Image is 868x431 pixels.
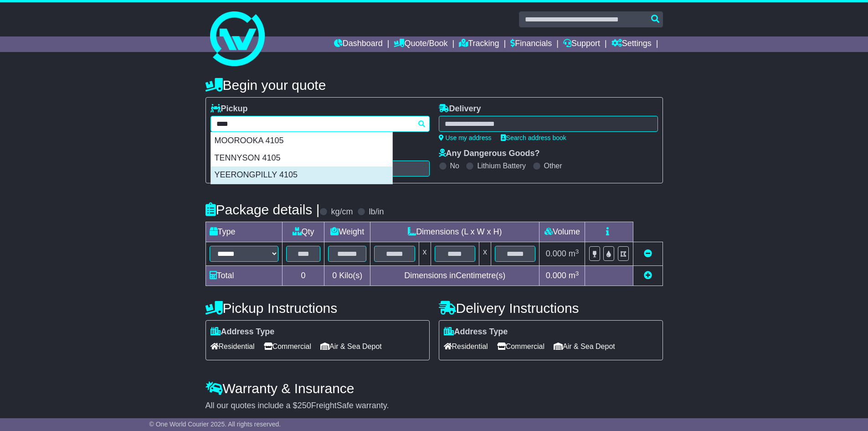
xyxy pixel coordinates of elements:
[211,166,392,184] div: YEERONGPILLY 4105
[575,248,579,255] sup: 3
[324,266,370,286] td: Kilo(s)
[439,134,492,141] a: Use my address
[211,116,430,132] typeahead: Please provide city
[444,339,488,353] span: Residential
[394,36,447,52] a: Quote/Book
[149,421,281,428] span: © One World Courier 2025. All rights reserved.
[320,339,382,353] span: Air & Sea Depot
[501,134,566,141] a: Search address book
[211,150,392,167] div: TENNYSON 4105
[554,339,615,353] span: Air & Sea Depot
[205,222,282,242] td: Type
[264,339,311,353] span: Commercial
[205,301,430,316] h4: Pickup Instructions
[282,266,324,286] td: 0
[611,36,652,52] a: Settings
[370,222,539,242] td: Dimensions (L x W x H)
[539,222,585,242] td: Volume
[298,401,311,410] span: 250
[211,339,255,353] span: Residential
[332,271,337,280] span: 0
[575,270,579,277] sup: 3
[569,249,579,258] span: m
[497,339,544,353] span: Commercial
[544,161,562,170] label: Other
[439,149,540,159] label: Any Dangerous Goods?
[282,222,324,242] td: Qty
[324,222,370,242] td: Weight
[331,207,353,217] label: kg/cm
[546,271,566,280] span: 0.000
[450,161,459,170] label: No
[563,36,600,52] a: Support
[444,327,508,337] label: Address Type
[419,242,431,266] td: x
[211,104,248,114] label: Pickup
[459,36,499,52] a: Tracking
[439,301,663,316] h4: Delivery Instructions
[644,271,652,280] a: Add new item
[439,104,481,114] label: Delivery
[546,249,566,258] span: 0.000
[205,78,663,93] h4: Begin your quote
[205,266,282,286] td: Total
[211,132,392,150] div: MOOROOKA 4105
[569,271,579,280] span: m
[477,161,526,170] label: Lithium Battery
[479,242,491,266] td: x
[205,401,663,411] div: All our quotes include a $ FreightSafe warranty.
[369,207,384,217] label: lb/in
[211,327,275,337] label: Address Type
[644,249,652,258] a: Remove this item
[334,36,383,52] a: Dashboard
[205,381,663,396] h4: Warranty & Insurance
[370,266,539,286] td: Dimensions in Centimetre(s)
[205,202,320,217] h4: Package details |
[510,36,552,52] a: Financials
